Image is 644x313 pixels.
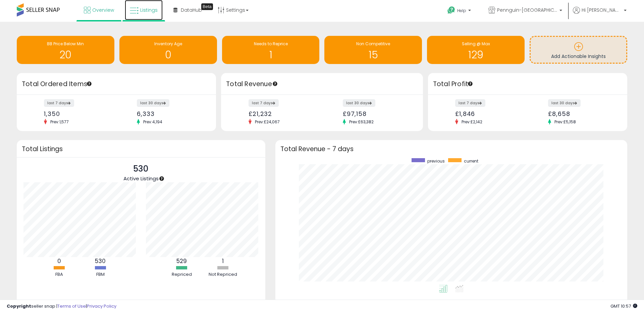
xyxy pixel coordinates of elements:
[137,99,169,107] label: last 30 days
[356,41,390,47] span: Non Competitive
[225,49,316,60] h1: 1
[573,7,627,22] a: Hi [PERSON_NAME]
[457,8,466,13] span: Help
[427,36,525,64] a: Selling @ Max 129
[249,99,279,107] label: last 7 days
[548,110,615,117] div: £8,658
[222,36,320,64] a: Needs to Reprice 1
[57,257,61,265] b: 0
[17,36,114,64] a: BB Price Below Min 20
[140,7,158,13] span: Listings
[123,49,214,60] h1: 0
[430,49,521,60] h1: 129
[254,41,288,47] span: Needs to Reprice
[455,99,485,107] label: last 7 days
[140,119,166,125] span: Prev: 4,194
[7,303,31,309] strong: Copyright
[201,3,213,10] div: Tooltip anchor
[280,146,622,151] h3: Total Revenue - 7 days
[531,37,626,63] a: Add Actionable Insights
[119,36,217,64] a: Inventory Age 0
[551,119,579,125] span: Prev: £5,158
[22,146,260,151] h3: Total Listings
[80,271,120,278] div: FBM
[328,49,419,60] h1: 15
[44,110,111,117] div: 1,350
[249,110,317,117] div: £21,232
[343,99,375,107] label: last 30 days
[324,36,422,64] a: Non Competitive 15
[47,41,84,47] span: BB Price Below Min
[176,257,187,265] b: 529
[123,175,159,182] span: Active Listings
[203,271,243,278] div: Not Repriced
[458,119,486,125] span: Prev: £2,142
[47,119,72,125] span: Prev: 1,577
[551,53,606,60] span: Add Actionable Insights
[159,176,165,182] div: Tooltip anchor
[137,110,204,117] div: 6,333
[39,271,79,278] div: FBA
[123,163,159,175] p: 530
[222,257,224,265] b: 1
[86,81,92,87] div: Tooltip anchor
[433,79,622,89] h3: Total Profit
[464,158,478,164] span: current
[92,7,114,13] span: Overview
[272,81,278,87] div: Tooltip anchor
[57,303,86,309] a: Terms of Use
[44,99,74,107] label: last 7 days
[7,303,116,310] div: seller snap | |
[548,99,581,107] label: last 30 days
[582,7,622,13] span: Hi [PERSON_NAME]
[181,7,202,13] span: DataHub
[455,110,523,117] div: £1,846
[467,81,473,87] div: Tooltip anchor
[95,257,106,265] b: 530
[346,119,377,125] span: Prev: £63,382
[252,119,283,125] span: Prev: £24,067
[343,110,411,117] div: £97,158
[20,49,111,60] h1: 20
[497,7,557,13] span: Pennguin-[GEOGRAPHIC_DATA]-[GEOGRAPHIC_DATA]
[162,271,202,278] div: Repriced
[610,303,637,309] span: 2025-10-13 10:57 GMT
[87,303,116,309] a: Privacy Policy
[462,41,490,47] span: Selling @ Max
[447,6,455,14] i: Get Help
[154,41,182,47] span: Inventory Age
[22,79,211,89] h3: Total Ordered Items
[442,1,478,22] a: Help
[226,79,418,89] h3: Total Revenue
[427,158,445,164] span: previous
